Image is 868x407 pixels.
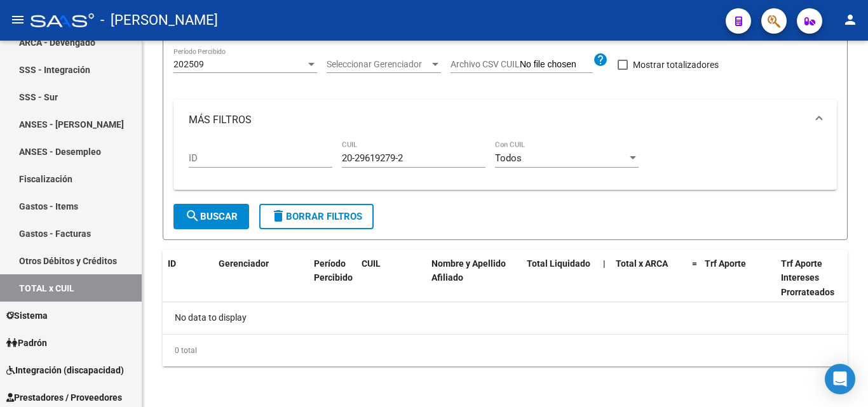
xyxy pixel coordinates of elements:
[10,12,25,27] mat-icon: menu
[327,59,430,70] span: Seleccionar Gerenciador
[776,250,852,306] datatable-header-cell: Trf Aporte Intereses Prorrateados
[692,258,697,269] span: =
[163,250,214,306] datatable-header-cell: ID
[6,363,124,377] span: Integración (discapacidad)
[843,12,858,27] mat-icon: person
[168,258,176,269] span: ID
[185,208,200,224] mat-icon: search
[495,152,522,164] span: Todos
[173,204,249,229] button: Buscar
[219,258,269,269] span: Gerenciador
[259,204,374,229] button: Borrar Filtros
[593,52,608,67] mat-icon: help
[616,258,668,269] span: Total x ARCA
[426,250,522,306] datatable-header-cell: Nombre y Apellido Afiliado
[100,6,218,34] span: - [PERSON_NAME]
[598,250,611,306] datatable-header-cell: |
[362,258,381,269] span: CUIL
[173,100,837,140] mat-expansion-panel-header: MÁS FILTROS
[163,302,848,334] div: No data to display
[825,364,855,394] div: Open Intercom Messenger
[214,250,309,306] datatable-header-cell: Gerenciador
[781,258,834,298] span: Trf Aporte Intereses Prorrateados
[189,113,806,127] mat-panel-title: MÁS FILTROS
[271,211,362,222] span: Borrar Filtros
[522,250,598,306] datatable-header-cell: Total Liquidado
[687,250,700,306] datatable-header-cell: =
[633,57,719,72] span: Mostrar totalizadores
[705,258,746,269] span: Trf Aporte
[520,59,593,70] input: Archivo CSV CUIL
[185,211,238,222] span: Buscar
[527,258,590,269] span: Total Liquidado
[6,309,48,323] span: Sistema
[173,140,837,190] div: MÁS FILTROS
[356,250,426,306] datatable-header-cell: CUIL
[6,336,47,350] span: Padrón
[451,59,520,69] span: Archivo CSV CUIL
[271,208,286,224] mat-icon: delete
[611,250,687,306] datatable-header-cell: Total x ARCA
[173,59,204,69] span: 202509
[700,250,776,306] datatable-header-cell: Trf Aporte
[314,258,353,283] span: Período Percibido
[309,250,356,306] datatable-header-cell: Período Percibido
[431,258,506,283] span: Nombre y Apellido Afiliado
[603,258,606,269] span: |
[6,390,122,404] span: Prestadores / Proveedores
[163,335,848,366] div: 0 total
